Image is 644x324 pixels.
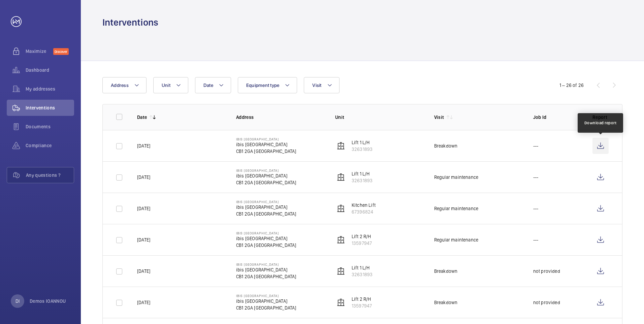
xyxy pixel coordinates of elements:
div: Download report [584,120,617,126]
p: Lift 2 R/H [352,296,372,302]
p: 32631893 [352,177,373,184]
p: CB1 2GA [GEOGRAPHIC_DATA] [236,273,296,280]
span: Date [203,83,213,88]
div: Breakdown [434,268,458,274]
p: Date [137,114,147,121]
p: Demos IOANNOU [30,298,66,304]
span: Visit [312,83,321,88]
p: 32631893 [352,271,373,278]
p: --- [533,174,539,181]
span: Any questions ? [26,172,74,179]
p: Address [236,114,324,121]
p: Kitchen Lift [352,202,376,208]
p: ibis [GEOGRAPHIC_DATA] [236,298,296,304]
div: 1 – 26 of 26 [559,82,584,89]
p: CB1 2GA [GEOGRAPHIC_DATA] [236,148,296,155]
p: --- [533,236,539,243]
p: Job Id [533,114,582,121]
p: Unit [335,114,423,121]
p: 13597947 [352,302,372,309]
img: elevator.svg [337,204,345,213]
button: Visit [304,77,339,93]
p: CB1 2GA [GEOGRAPHIC_DATA] [236,242,296,249]
p: IBIS [GEOGRAPHIC_DATA] [236,137,296,141]
p: ibis [GEOGRAPHIC_DATA] [236,172,296,179]
p: 13597947 [352,240,372,247]
span: Documents [26,123,74,130]
span: Compliance [26,142,74,149]
p: [DATE] [137,268,150,274]
p: [DATE] [137,174,150,181]
span: Interventions [26,104,74,111]
p: IBIS [GEOGRAPHIC_DATA] [236,200,296,204]
p: Visit [434,114,444,121]
p: 32631893 [352,146,373,153]
p: Lift 1 L/H [352,264,373,271]
span: Address [111,83,129,88]
span: Discover [53,48,69,55]
img: elevator.svg [337,267,345,275]
span: Unit [162,83,170,88]
button: Date [195,77,231,93]
button: Unit [153,77,188,93]
p: [DATE] [137,205,150,212]
button: Equipment type [238,77,297,93]
div: Regular maintenance [434,236,478,243]
div: Regular maintenance [434,205,478,212]
p: ibis [GEOGRAPHIC_DATA] [236,141,296,148]
p: CB1 2GA [GEOGRAPHIC_DATA] [236,304,296,311]
img: elevator.svg [337,298,345,306]
p: [DATE] [137,236,150,243]
p: IBIS [GEOGRAPHIC_DATA] [236,231,296,235]
span: Maximize [26,48,53,55]
img: elevator.svg [337,142,345,150]
div: Breakdown [434,299,458,306]
p: IBIS [GEOGRAPHIC_DATA] [236,262,296,266]
p: --- [533,205,539,212]
p: IBIS [GEOGRAPHIC_DATA] [236,294,296,298]
span: Dashboard [26,67,74,73]
p: Lift 1 L/H [352,139,373,146]
p: ibis [GEOGRAPHIC_DATA] [236,266,296,273]
p: IBIS [GEOGRAPHIC_DATA] [236,168,296,172]
div: Regular maintenance [434,174,478,181]
img: elevator.svg [337,236,345,244]
p: CB1 2GA [GEOGRAPHIC_DATA] [236,179,296,186]
p: ibis [GEOGRAPHIC_DATA] [236,235,296,242]
h1: Interventions [102,16,158,29]
p: Lift 2 R/H [352,233,372,240]
p: CB1 2GA [GEOGRAPHIC_DATA] [236,210,296,217]
p: [DATE] [137,299,150,306]
p: ibis [GEOGRAPHIC_DATA] [236,204,296,210]
img: elevator.svg [337,173,345,181]
button: Address [102,77,147,93]
span: Equipment type [246,83,280,88]
p: --- [533,142,539,149]
p: not provided [533,268,560,274]
span: My addresses [26,86,74,92]
p: DI [15,298,20,304]
p: 67396824 [352,208,376,215]
p: [DATE] [137,142,150,149]
p: not provided [533,299,560,306]
p: Lift 1 L/H [352,170,373,177]
div: Breakdown [434,142,458,149]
